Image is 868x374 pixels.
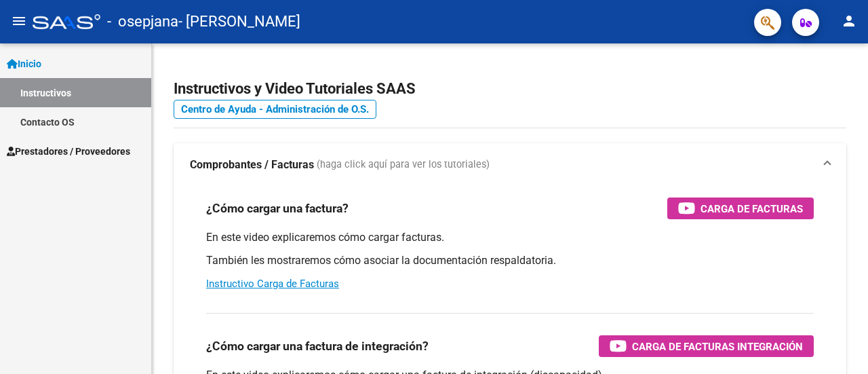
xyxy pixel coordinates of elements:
button: Carga de Facturas [667,198,814,219]
mat-expansion-panel-header: Comprobantes / Facturas (haga click aquí para ver los tutoriales) [174,143,846,187]
span: Inicio [7,56,41,71]
iframe: Intercom live chat [822,328,854,360]
p: También les mostraremos cómo asociar la documentación respaldatoria. [206,253,814,268]
span: Carga de Facturas Integración [632,338,803,355]
a: Centro de Ayuda - Administración de O.S. [174,100,376,119]
a: Instructivo Carga de Facturas [206,278,339,290]
h3: ¿Cómo cargar una factura? [206,199,349,218]
mat-icon: menu [11,13,27,29]
span: - osepjana [107,7,178,37]
p: En este video explicaremos cómo cargar facturas. [206,230,814,245]
span: Carga de Facturas [701,200,803,217]
span: Prestadores / Proveedores [7,144,130,159]
h2: Instructivos y Video Tutoriales SAAS [174,76,846,102]
span: (haga click aquí para ver los tutoriales) [317,157,490,172]
h3: ¿Cómo cargar una factura de integración? [206,337,429,356]
span: - [PERSON_NAME] [178,7,300,37]
button: Carga de Facturas Integración [599,335,814,357]
mat-icon: person [841,13,857,29]
strong: Comprobantes / Facturas [190,157,314,172]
